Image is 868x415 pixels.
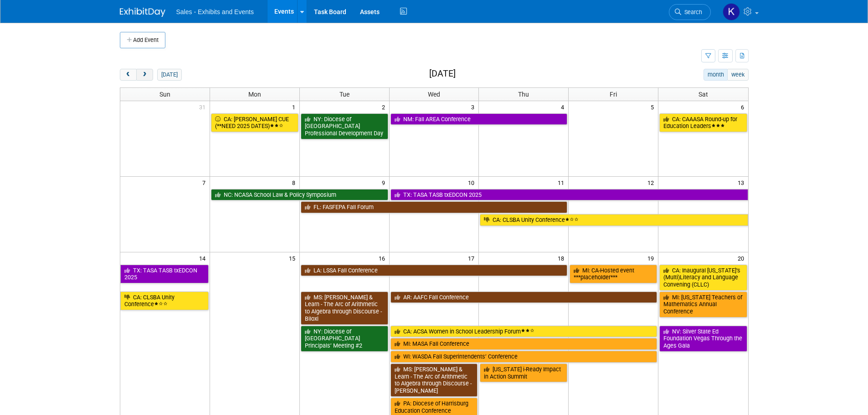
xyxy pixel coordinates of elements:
[157,69,181,81] button: [DATE]
[669,4,711,20] a: Search
[610,91,617,98] span: Fri
[737,252,748,264] span: 20
[198,252,210,264] span: 14
[737,177,748,188] span: 13
[378,252,389,264] span: 16
[681,9,702,15] span: Search
[301,292,388,325] a: MS: [PERSON_NAME] & Learn - The Arc of Arithmetic to Algebra through Discourse - Biloxi
[120,292,209,310] a: CA: CLSBA Unity Conference
[650,101,658,113] span: 5
[740,101,748,113] span: 6
[211,189,388,201] a: NC: NCASA School Law & Policy Symposium
[647,252,658,264] span: 19
[381,101,389,113] span: 2
[390,113,568,125] a: NM: Fall AREA Conference
[704,69,728,81] button: month
[120,8,165,17] img: ExhibitDay
[198,101,210,113] span: 31
[301,113,388,139] a: NY: Diocese of [GEOGRAPHIC_DATA] Professional Development Day
[390,364,478,397] a: MS: [PERSON_NAME] & Learn - The Arc of Arithmetic to Algebra through Discourse - [PERSON_NAME]
[659,292,747,318] a: MI: [US_STATE] Teachers of Mathematics Annual Conference
[390,292,657,303] a: AR: AAFC Fall Conference
[480,214,748,226] a: CA: CLSBA Unity Conference
[390,326,657,338] a: CA: ACSA Women in School Leadership Forum
[291,177,299,188] span: 8
[560,101,568,113] span: 4
[557,252,568,264] span: 18
[659,326,747,352] a: NV: Silver State Ed Foundation Vegas Through the Ages Gala
[301,326,388,352] a: NY: Diocese of [GEOGRAPHIC_DATA] Principals’ Meeting #2
[291,101,299,113] span: 1
[647,177,658,188] span: 12
[570,265,657,283] a: MI: CA-Hosted event ***placeholder***
[211,113,298,132] a: CA: [PERSON_NAME] CUE (**NEED 2025 DATES)
[557,177,568,188] span: 11
[120,69,137,81] button: prev
[159,91,170,98] span: Sun
[120,32,165,48] button: Add Event
[429,69,456,79] h2: [DATE]
[288,252,299,264] span: 15
[390,338,657,350] a: MI: MASA Fall Conference
[659,113,747,132] a: CA: CAAASA Round-up for Education Leaders
[176,8,254,15] span: Sales - Exhibits and Events
[120,265,209,283] a: TX: TASA TASB txEDCON 2025
[301,201,568,213] a: FL: FASFEPA Fall Forum
[428,91,440,98] span: Wed
[339,91,349,98] span: Tue
[480,364,567,382] a: [US_STATE] i-Ready Impact in Action Summit
[723,3,740,20] img: Kara Haven
[248,91,261,98] span: Mon
[470,101,478,113] span: 3
[301,265,568,277] a: LA: LSSA Fall Conference
[727,69,748,81] button: week
[390,351,657,363] a: WI: WASDA Fall Superintendents’ Conference
[136,69,153,81] button: next
[699,91,708,98] span: Sat
[659,265,747,291] a: CA: Inaugural [US_STATE]’s (Multi)Literacy and Language Convening (CLLC)
[390,189,748,201] a: TX: TASA TASB txEDCON 2025
[381,177,389,188] span: 9
[518,91,529,98] span: Thu
[467,177,478,188] span: 10
[201,177,210,188] span: 7
[467,252,478,264] span: 17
